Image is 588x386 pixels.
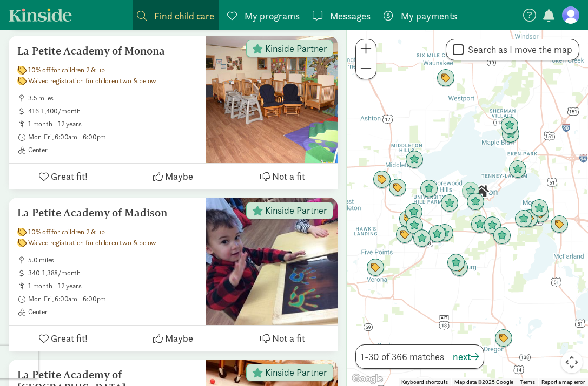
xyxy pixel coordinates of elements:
[265,44,327,53] span: Kinside Partner
[349,372,385,386] img: Google
[437,69,455,87] div: Click to see details
[28,77,156,85] span: Waived registration for children two & below
[520,379,535,385] a: Terms (opens in new tab)
[435,224,454,242] div: Click to see details
[447,254,465,272] div: Click to see details
[272,169,305,184] span: Not a fit
[520,209,539,228] div: Click to see details
[405,151,424,169] div: Click to see details
[28,308,197,316] span: Center
[508,160,527,179] div: Click to see details
[454,379,513,385] span: Map data ©2025 Google
[51,331,88,346] span: Great fit!
[541,379,585,385] a: Report a map error
[349,372,385,386] a: Open this area in Google Maps (opens a new window)
[9,164,118,189] button: Great fit!
[28,120,197,128] span: 1 month - 12 years
[28,239,156,247] span: Waived registration for children two & below
[395,226,414,244] div: Click to see details
[9,326,118,351] button: Great fit!
[405,203,423,221] div: Click to see details
[493,227,511,245] div: Click to see details
[471,215,489,234] div: Click to see details
[500,117,519,135] div: Click to see details
[428,225,446,243] div: Click to see details
[28,269,197,277] span: 340-1,388/month
[466,193,485,211] div: Click to see details
[450,259,468,277] div: Click to see details
[9,8,72,22] a: Kinside
[401,378,448,386] button: Keyboard shortcuts
[28,282,197,290] span: 1 month - 12 years
[28,107,197,116] span: 416-1,400/month
[399,210,417,228] div: Click to see details
[165,169,193,184] span: Maybe
[165,331,193,346] span: Maybe
[28,133,197,141] span: Mon-Fri, 6:00am - 6:00pm
[461,182,480,200] div: Click to see details
[388,179,407,197] div: Click to see details
[17,206,197,219] h5: La Petite Academy of Madison
[28,146,197,154] span: Center
[561,351,583,373] button: Map camera controls
[154,9,214,23] span: Find child care
[373,171,391,189] div: Click to see details
[228,326,338,351] button: Not a fit
[401,9,457,23] span: My payments
[483,216,501,235] div: Click to see details
[118,164,228,189] button: Maybe
[28,94,197,103] span: 3.5 miles
[28,295,197,303] span: Mon-Fri, 6:00am - 6:00pm
[413,229,431,248] div: Click to see details
[550,215,569,234] div: Click to see details
[17,44,197,57] h5: La Petite Academy of Monona
[228,164,338,189] button: Not a fit
[265,368,327,377] span: Kinside Partner
[28,66,105,75] span: 10% off for children 2 & up
[440,194,459,213] div: Click to see details
[330,9,371,23] span: Messages
[531,205,550,224] div: Click to see details
[360,349,444,364] span: 1-30 of 366 matches
[453,349,479,364] button: next
[420,180,438,198] div: Click to see details
[118,326,228,351] button: Maybe
[51,169,88,184] span: Great fit!
[514,210,533,228] div: Click to see details
[405,216,424,235] div: Click to see details
[464,43,572,56] label: Search as I move the map
[265,206,327,215] span: Kinside Partner
[366,259,385,277] div: Click to see details
[28,228,105,236] span: 10% off for children 2 & up
[472,182,491,201] div: Click to see details
[272,331,305,346] span: Not a fit
[501,125,520,144] div: Click to see details
[530,199,549,218] div: Click to see details
[28,256,197,265] span: 5.0 miles
[494,329,513,348] div: Click to see details
[245,9,300,23] span: My programs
